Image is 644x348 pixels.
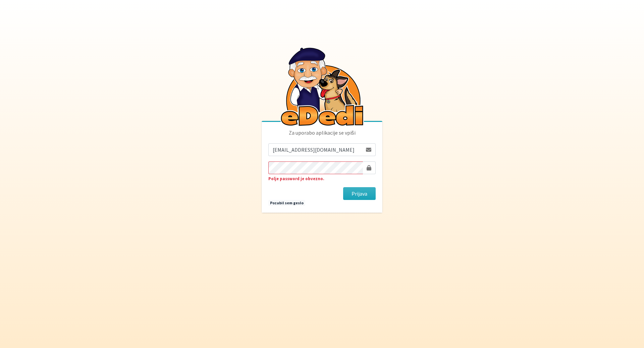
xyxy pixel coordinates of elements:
a: Pozabil sem geslo [268,200,305,206]
strong: Polje password je obvezno. [268,176,324,181]
img: eDedi [280,46,364,127]
input: E-pošta [268,143,362,156]
p: Za uporabo aplikacije se vpiši [268,129,376,143]
button: Prijava [343,187,376,200]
